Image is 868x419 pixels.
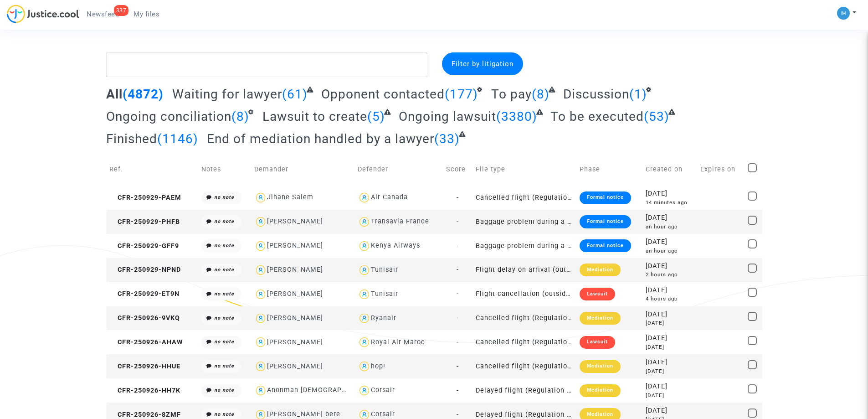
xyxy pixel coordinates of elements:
[214,243,234,248] i: no note
[231,109,249,124] span: (8)
[157,131,198,146] span: (1146)
[106,109,231,124] span: Ongoing conciliation
[443,153,473,186] td: Score
[399,109,496,124] span: Ongoing lawsuit
[473,234,576,258] td: Baggage problem during a flight
[646,310,694,320] div: [DATE]
[473,186,576,210] td: Cancelled flight (Regulation EC 261/2004)
[7,5,79,23] img: jc-logo.svg
[109,338,183,346] span: CFR-250926-AHAW
[445,87,478,102] span: (177)
[457,362,459,370] span: -
[114,5,129,16] div: 337
[214,194,234,200] i: no note
[321,87,445,102] span: Opponent contacted
[646,392,694,399] div: [DATE]
[254,384,267,397] img: icon-user.svg
[580,312,621,325] div: Mediation
[371,314,396,322] div: Ryanair
[354,153,443,186] td: Defender
[358,360,371,373] img: icon-user.svg
[267,410,340,418] div: [PERSON_NAME] bere
[109,387,180,394] span: CFR-250926-HH7K
[214,363,234,369] i: no note
[580,191,631,204] div: Formal notice
[371,266,398,274] div: Tunisair
[646,247,694,255] div: an hour ago
[358,239,371,253] img: icon-user.svg
[457,218,459,226] span: -
[550,109,644,124] span: To be executed
[267,242,323,249] div: [PERSON_NAME]
[576,153,642,186] td: Phase
[473,210,576,234] td: Baggage problem during a flight
[452,60,514,68] span: Filter by litigation
[267,338,323,346] div: [PERSON_NAME]
[371,290,398,298] div: Tunisair
[358,312,371,325] img: icon-user.svg
[109,411,181,419] span: CFR-250926-8ZMF
[267,193,313,201] div: Jihane Salem
[126,7,167,21] a: My files
[473,330,576,354] td: Cancelled flight (Regulation EC 261/2004)
[254,191,267,204] img: icon-user.svg
[214,411,234,417] i: no note
[109,194,181,202] span: CFR-250929-PAEM
[214,291,234,297] i: no note
[371,362,385,370] div: hop!
[371,338,425,346] div: Royal Air Maroc
[491,87,532,102] span: To pay
[87,10,119,18] span: Newsfeed
[79,7,126,21] a: 337Newsfeed
[371,193,408,201] div: Air Canada
[106,131,157,146] span: Finished
[172,87,282,102] span: Waiting for lawyer
[251,153,355,186] td: Demander
[646,237,694,247] div: [DATE]
[267,362,323,370] div: [PERSON_NAME]
[532,87,550,102] span: (8)
[646,295,694,303] div: 4 hours ago
[214,218,234,224] i: no note
[473,153,576,186] td: File type
[473,354,576,378] td: Cancelled flight (Regulation EC 261/2004)
[457,387,459,394] span: -
[646,223,694,231] div: an hour ago
[254,215,267,228] img: icon-user.svg
[646,261,694,271] div: [DATE]
[267,266,323,274] div: [PERSON_NAME]
[837,7,850,20] img: a105443982b9e25553e3eed4c9f672e7
[457,314,459,322] span: -
[109,242,179,250] span: CFR-250929-GFF9
[646,271,694,279] div: 2 hours ago
[106,87,123,102] span: All
[646,367,694,375] div: [DATE]
[457,411,459,419] span: -
[646,199,694,207] div: 14 minutes ago
[123,87,164,102] span: (4872)
[358,264,371,277] img: icon-user.svg
[267,386,451,394] div: Anonman [DEMOGRAPHIC_DATA][PERSON_NAME] Oble
[642,153,698,186] td: Created on
[371,386,395,394] div: Corsair
[214,315,234,321] i: no note
[109,266,181,274] span: CFR-250929-NPND
[214,339,234,345] i: no note
[457,290,459,298] span: -
[358,384,371,397] img: icon-user.svg
[254,312,267,325] img: icon-user.svg
[198,153,251,186] td: Notes
[457,242,459,250] span: -
[214,387,234,393] i: no note
[580,288,615,300] div: Lawsuit
[629,87,647,102] span: (1)
[282,87,308,102] span: (61)
[646,406,694,416] div: [DATE]
[563,87,629,102] span: Discussion
[580,384,621,397] div: Mediation
[580,239,631,252] div: Formal notice
[367,109,385,124] span: (5)
[457,266,459,274] span: -
[457,194,459,202] span: -
[457,338,459,346] span: -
